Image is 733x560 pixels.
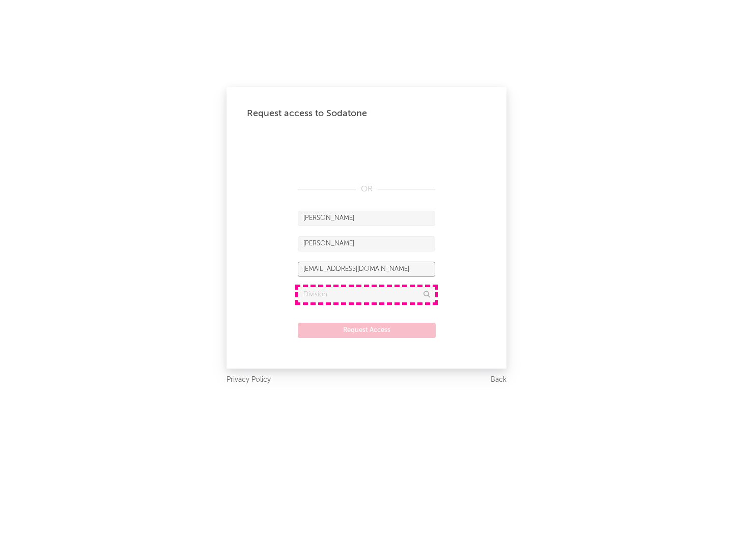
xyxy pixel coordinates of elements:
[298,211,435,226] input: First Name
[298,287,435,302] input: Division
[227,374,271,386] a: Privacy Policy
[298,236,435,251] input: Last Name
[298,262,435,277] input: Email
[298,323,436,338] button: Request Access
[298,183,435,195] div: OR
[247,107,486,120] div: Request access to Sodatone
[491,374,506,386] a: Back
